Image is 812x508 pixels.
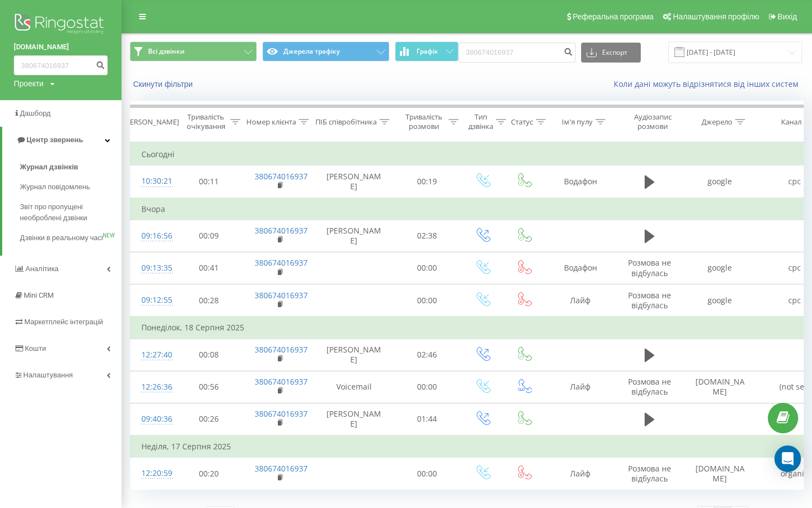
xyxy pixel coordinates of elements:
[184,112,228,131] div: Тривалість очікування
[683,252,757,284] td: google
[20,228,122,248] a: Дзвінки в реальному часіNEW
[683,284,757,317] td: google
[511,117,533,127] div: Статус
[130,79,198,89] button: Скинути фільтри
[255,290,308,300] a: 380674016937
[130,42,257,61] button: Всі дзвінки
[781,117,802,127] div: Канал
[24,318,103,326] span: Маркетплейс інтеграцій
[683,371,757,403] td: [DOMAIN_NAME]
[141,170,164,192] div: 10:30:21
[393,252,462,284] td: 00:00
[545,165,616,198] td: Водафон
[683,458,757,490] td: [DOMAIN_NAME]
[673,12,759,21] span: Налаштування профілю
[393,220,462,252] td: 02:38
[175,339,244,371] td: 00:08
[393,371,462,403] td: 00:00
[20,162,78,173] span: Журнал дзвінків
[393,165,462,198] td: 00:19
[393,458,462,490] td: 00:00
[25,344,46,353] span: Кошти
[20,109,51,117] span: Дашборд
[774,445,801,472] div: Open Intercom Messenger
[416,48,438,55] span: Графік
[14,42,108,53] a: [DOMAIN_NAME]
[402,112,446,131] div: Тривалість розмови
[14,78,44,89] div: Проекти
[175,165,244,198] td: 00:11
[628,376,671,397] span: Розмова не відбулась
[23,371,73,379] span: Налаштування
[14,11,108,39] img: Ringostat logo
[702,117,732,127] div: Джерело
[458,43,576,63] input: Пошук за номером
[255,257,308,268] a: 380674016937
[573,12,654,21] span: Реферальна програма
[315,117,377,127] div: ПІБ співробітника
[141,225,164,247] div: 09:16:56
[255,408,308,419] a: 380674016937
[468,112,493,131] div: Тип дзвінка
[545,284,616,317] td: Лайф
[255,463,308,474] a: 380674016937
[545,458,616,490] td: Лайф
[20,177,122,197] a: Журнал повідомлень
[581,43,641,63] button: Експорт
[393,339,462,371] td: 02:46
[315,220,393,252] td: [PERSON_NAME]
[141,408,164,430] div: 09:40:36
[626,112,679,131] div: Аудіозапис розмови
[315,403,393,436] td: [PERSON_NAME]
[255,376,308,387] a: 380674016937
[24,291,54,299] span: Mini CRM
[175,371,244,403] td: 00:56
[175,284,244,317] td: 00:28
[628,257,671,278] span: Розмова не відбулась
[20,157,122,177] a: Журнал дзвінків
[175,458,244,490] td: 00:20
[255,171,308,182] a: 380674016937
[141,376,164,398] div: 12:26:36
[562,117,593,127] div: Ім'я пулу
[175,252,244,284] td: 00:41
[255,225,308,236] a: 380674016937
[141,257,164,279] div: 09:13:35
[315,339,393,371] td: [PERSON_NAME]
[545,371,616,403] td: Лайф
[141,463,164,484] div: 12:20:59
[2,127,122,153] a: Центр звернень
[20,197,122,228] a: Звіт про пропущені необроблені дзвінки
[141,289,164,311] div: 09:12:55
[315,165,393,198] td: [PERSON_NAME]
[393,284,462,317] td: 00:00
[175,403,244,436] td: 00:26
[20,182,90,193] span: Журнал повідомлень
[175,220,244,252] td: 00:09
[683,165,757,198] td: google
[246,117,296,127] div: Номер клієнта
[628,463,671,484] span: Розмова не відбулась
[628,290,671,310] span: Розмова не відбулась
[141,344,164,366] div: 12:27:40
[20,232,103,243] span: Дзвінки в реальному часі
[315,371,393,403] td: Voicemail
[14,55,108,75] input: Пошук за номером
[148,47,184,56] span: Всі дзвінки
[395,42,458,61] button: Графік
[778,12,797,21] span: Вихід
[614,79,804,89] a: Коли дані можуть відрізнятися вiд інших систем
[123,117,179,127] div: [PERSON_NAME]
[545,252,616,284] td: Водафон
[393,403,462,436] td: 01:44
[27,136,83,144] span: Центр звернень
[20,201,116,224] span: Звіт про пропущені необроблені дзвінки
[255,344,308,355] a: 380674016937
[25,265,59,273] span: Аналiтика
[262,42,389,61] button: Джерела трафіку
